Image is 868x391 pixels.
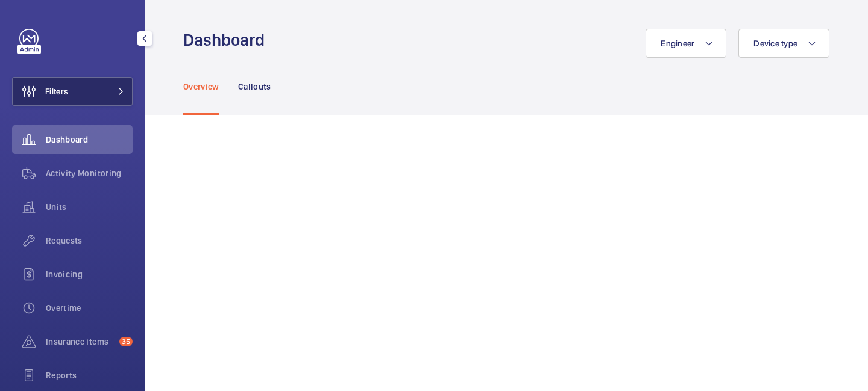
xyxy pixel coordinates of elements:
[238,81,271,93] p: Callouts
[183,81,219,93] p: Overview
[119,337,133,346] span: 35
[646,29,726,58] button: Engineer
[738,29,829,58] button: Device type
[46,201,133,213] span: Units
[46,134,133,146] span: Dashboard
[183,29,272,51] h1: Dashboard
[753,38,797,48] span: Device type
[46,268,133,280] span: Invoicing
[12,77,133,106] button: Filters
[46,235,133,247] span: Requests
[661,38,694,48] span: Engineer
[46,336,115,348] span: Insurance items
[46,369,133,381] span: Reports
[46,167,133,179] span: Activity Monitoring
[45,85,68,97] span: Filters
[46,302,133,314] span: Overtime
